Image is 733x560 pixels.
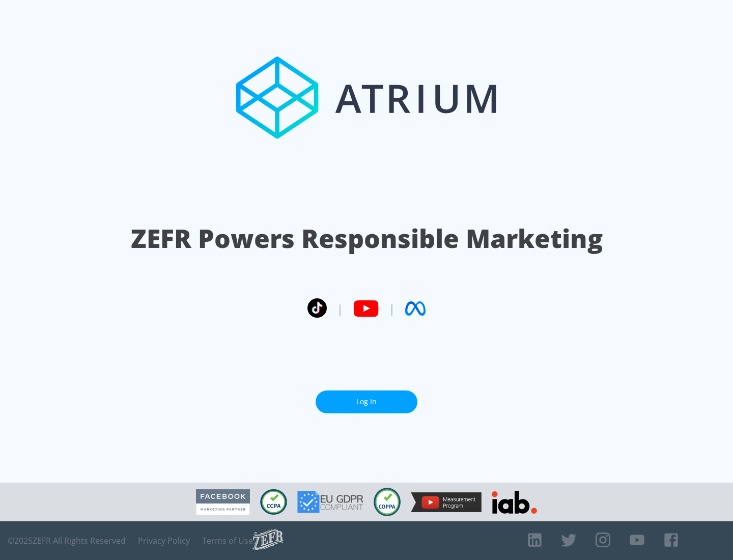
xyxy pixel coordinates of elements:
img: GDPR Compliant [297,491,363,513]
a: Log In [316,390,417,413]
span: | [337,301,343,316]
a: Privacy Policy [138,536,190,546]
span: | [389,301,395,316]
img: CCPA Compliant [260,489,287,515]
h1: ZEFR Powers Responsible Marketing [131,221,603,256]
img: COPPA Compliant [374,488,401,516]
img: Facebook Marketing Partner [196,489,250,515]
span: © 2025 ZEFR All Rights Reserved [8,536,126,546]
img: IAB [492,491,537,514]
img: YouTube Measurement Program [411,492,482,512]
a: Terms of Use [202,536,253,546]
